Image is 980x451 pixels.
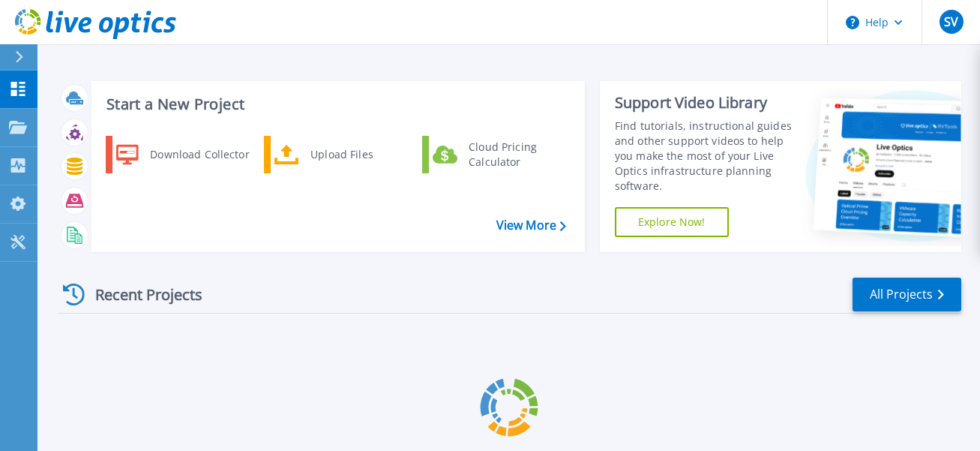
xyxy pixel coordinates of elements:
[496,218,566,233] a: View More
[264,136,418,173] a: Upload Files
[422,136,576,173] a: Cloud Pricing Calculator
[615,119,794,194] div: Find tutorials, instructional guides and other support videos to help you make the most of your L...
[615,93,794,113] div: Support Video Library
[615,207,729,237] a: Explore Now!
[461,140,572,170] div: Cloud Pricing Calculator
[303,140,414,170] div: Upload Files
[58,276,223,313] div: Recent Projects
[142,140,256,170] div: Download Collector
[106,96,565,113] h3: Start a New Project
[944,16,958,28] span: SV
[853,278,961,311] a: All Projects
[106,136,259,173] a: Download Collector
